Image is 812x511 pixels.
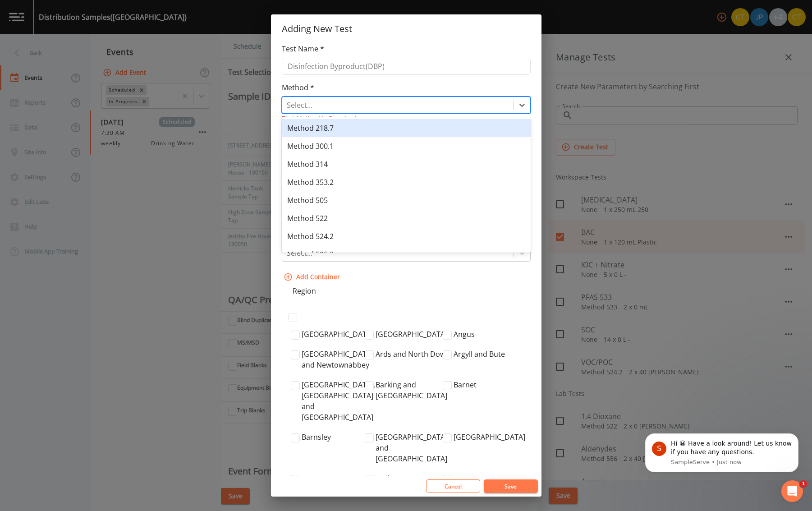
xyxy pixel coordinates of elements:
div: Method 300.1 [282,137,531,155]
div: Method 525.3 [282,245,531,263]
label: Barking and [GEOGRAPHIC_DATA] [376,379,454,401]
div: Method 218.7 [282,119,531,137]
iframe: Intercom live chat [781,480,803,502]
div: Method 353.2 [282,173,531,191]
div: Method 522 [282,209,531,227]
label: [GEOGRAPHIC_DATA] and [GEOGRAPHIC_DATA] [376,432,454,464]
label: [GEOGRAPHIC_DATA] [454,432,525,442]
label: [GEOGRAPHIC_DATA] [454,473,525,484]
label: [GEOGRAPHIC_DATA], [GEOGRAPHIC_DATA] and [GEOGRAPHIC_DATA] [302,379,376,423]
label: [GEOGRAPHIC_DATA] [376,329,447,340]
label: Ards and North Down [376,349,450,359]
label: [GEOGRAPHIC_DATA] [302,473,373,484]
label: [GEOGRAPHIC_DATA] [302,329,373,340]
label: Barnet [454,379,477,390]
div: Method 505 [282,191,531,209]
label: Barnsley [302,432,331,442]
span: 1 [800,480,807,488]
div: Method 524.2 [282,227,531,245]
label: Region [293,285,316,296]
button: Save [484,479,538,493]
label: Angus [454,329,475,340]
div: Test Method is Required [282,114,531,124]
iframe: Intercom notifications message [632,422,812,506]
button: Add Container [282,269,344,285]
label: Method * [282,82,314,93]
div: Method 314 [282,155,531,173]
button: Cancel [426,479,480,493]
label: Argyll and Bute [454,349,505,359]
label: Test Name * [282,43,324,54]
h2: Adding New Test [271,14,541,43]
label: Bexley [376,473,397,484]
label: [GEOGRAPHIC_DATA] and Newtownabbey [302,349,376,370]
